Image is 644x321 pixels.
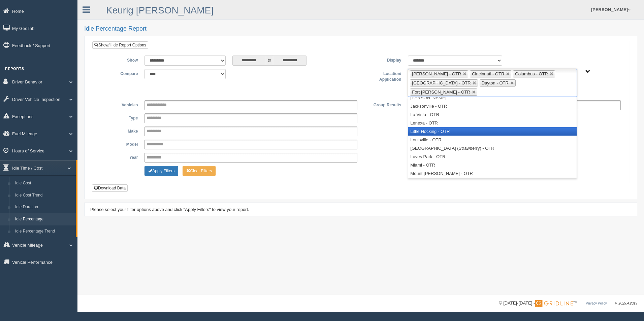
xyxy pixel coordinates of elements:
span: Columbus - OTR [515,71,548,76]
img: Gridline [535,300,573,307]
label: Type [97,113,141,121]
label: Make [97,127,141,135]
label: Display [361,56,405,64]
a: Keurig [PERSON_NAME] [106,5,214,15]
label: Show [97,56,141,64]
li: La Vista - OTR [408,110,576,119]
li: Little Hocking - OTR [408,127,576,136]
span: to [266,56,273,66]
li: Jacksonville - OTR [408,102,576,110]
span: Fort [PERSON_NAME] - OTR [412,90,470,95]
li: Lenexa - OTR [408,119,576,127]
span: Please select your filter options above and click "Apply Filters" to view your report. [90,207,249,212]
span: Cincinnati - OTR [472,71,504,76]
span: [PERSON_NAME] - OTR [412,71,461,76]
span: v. 2025.4.2019 [615,301,637,305]
a: Idle Duration [12,201,76,213]
label: Year [97,153,141,161]
button: Download Data [92,184,128,192]
li: Mount [PERSON_NAME] - OTR [408,169,576,178]
a: Privacy Policy [586,301,607,305]
div: © [DATE]-[DATE] - ™ [499,300,637,307]
li: Loves Park - OTR [408,152,576,161]
h2: Idle Percentage Report [84,26,637,32]
label: Location/ Application [361,69,405,83]
span: Dayton - OTR [482,80,509,85]
a: Show/Hide Report Options [92,41,148,49]
a: Idle Percentage Trend [12,225,76,238]
label: Model [97,140,141,148]
label: Compare [97,69,141,77]
a: Idle Percentage [12,213,76,225]
li: [GEOGRAPHIC_DATA] (Strawberry) - OTR [408,144,576,152]
li: [PERSON_NAME] [408,94,576,102]
li: Miami - OTR [408,161,576,169]
a: Idle Cost [12,177,76,189]
a: Idle Cost Trend [12,189,76,202]
span: [GEOGRAPHIC_DATA] - OTR [412,80,471,85]
button: Change Filter Options [144,166,178,176]
li: Louisville - OTR [408,136,576,144]
button: Change Filter Options [183,166,216,176]
label: Vehicles [97,100,141,108]
label: Group Results [361,100,405,108]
